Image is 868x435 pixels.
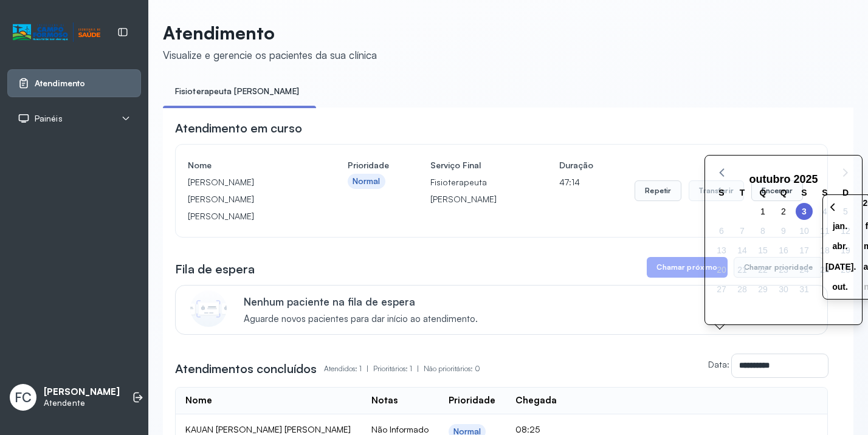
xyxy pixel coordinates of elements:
div: Normal [353,176,381,187]
h4: Nome [188,157,306,174]
span: sábado, 25 de outubro de 2025 [816,261,833,278]
span: segunda-feira, 20 de outubro de 2025 [713,261,730,278]
button: Transferir [689,180,744,201]
span: Atendimento [35,78,85,89]
span: Painéis [35,114,63,124]
p: Fisioterapeuta [PERSON_NAME] [430,174,518,208]
span: | [367,364,368,373]
span: KAUAN [PERSON_NAME] [PERSON_NAME] [185,424,351,434]
img: Imagem de CalloutCard [190,290,227,327]
div: Prioridade [449,395,495,406]
img: Logotipo do estabelecimento [13,22,100,43]
div: Q [773,186,794,202]
span: terça-feira, 14 de outubro de 2025 [734,242,751,259]
span: terça-feira, 7 de outubro de 2025 [734,222,751,239]
span: sexta-feira, 3 de outubro de 2025 [796,203,813,220]
span: Aguarde novos pacientes para dar início ao atendimento. [244,313,478,325]
span: quinta-feira, 9 de outubro de 2025 [775,222,792,239]
span: quarta-feira, 1 de outubro de 2025 [754,203,771,220]
h3: Atendimento em curso [175,120,302,137]
span: sexta-feira, 24 de outubro de 2025 [796,261,813,278]
h3: Atendimentos concluídos [175,360,317,377]
span: janeiro 2000 [825,217,855,236]
h3: Fila de espera [175,261,255,278]
span: julho 2000 [825,258,855,276]
span: sexta-feira, 17 de outubro de 2025 [796,242,813,259]
div: D [835,186,856,202]
div: outubro 2025 [744,170,822,188]
span: quarta-feira, 29 de outubro de 2025 [754,281,771,298]
div: Q [753,186,773,202]
span: quinta-feira, 16 de outubro de 2025 [775,242,792,259]
p: Não prioritários: 0 [424,360,480,377]
span: 08:25 [515,424,540,434]
span: abril 2000 [825,237,855,256]
span: segunda-feira, 6 de outubro de 2025 [713,222,730,239]
span: segunda-feira, 27 de outubro de 2025 [713,281,730,298]
div: T [732,186,753,202]
a: Fisioterapeuta [PERSON_NAME] [163,81,311,101]
span: terça-feira, 21 de outubro de 2025 [734,261,751,278]
div: S [815,186,835,202]
span: quinta-feira, 30 de outubro de 2025 [775,281,792,298]
h4: Duração [559,157,593,174]
div: S [794,186,815,202]
span: outubro 2000 [825,278,855,296]
span: sexta-feira, 10 de outubro de 2025 [796,222,813,239]
div: S [711,186,732,202]
div: Chegada [515,395,557,406]
p: Nenhum paciente na fila de espera [244,295,478,308]
span: segunda-feira, 13 de outubro de 2025 [713,242,730,259]
span: sábado, 11 de outubro de 2025 [816,222,833,239]
span: Não Informado [371,424,429,434]
span: quarta-feira, 8 de outubro de 2025 [754,222,771,239]
p: 47:14 [559,174,593,191]
span: quinta-feira, 2 de outubro de 2025 [775,203,792,220]
h4: Prioridade [348,157,389,174]
h4: Serviço Final [430,157,518,174]
div: Visualize e gerencie os pacientes da sua clínica [163,49,377,61]
div: Notas [371,395,398,406]
span: sábado, 4 de outubro de 2025 [816,203,833,220]
span: quinta-feira, 23 de outubro de 2025 [775,261,792,278]
label: Data: [708,359,729,369]
p: Atendidos: 1 [324,360,373,377]
p: Atendimento [163,22,377,44]
p: [PERSON_NAME] [44,386,120,398]
button: Chamar próximo [647,257,727,278]
span: quarta-feira, 22 de outubro de 2025 [754,261,771,278]
p: Atendente [44,398,120,408]
a: Atendimento [18,77,131,89]
span: sábado, 18 de outubro de 2025 [816,242,833,259]
p: [PERSON_NAME] [PERSON_NAME] [PERSON_NAME] [188,174,306,225]
span: terça-feira, 28 de outubro de 2025 [734,281,751,298]
span: sexta-feira, 31 de outubro de 2025 [796,281,813,298]
span: | [417,364,419,373]
div: Nome [185,395,212,406]
p: Prioritários: 1 [373,360,424,377]
span: quarta-feira, 15 de outubro de 2025 [754,242,771,259]
button: Repetir [635,180,681,201]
